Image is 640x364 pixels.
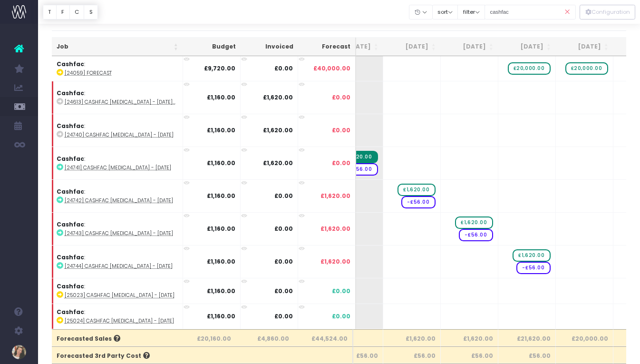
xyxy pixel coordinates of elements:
strong: Cashfac [57,60,84,68]
th: £56.00 [441,346,498,364]
div: Vertical button group [43,5,98,20]
strong: £0.00 [274,287,293,295]
th: £20,000.00 [556,329,613,346]
th: £56.00 [383,346,441,364]
th: Forecasted 3rd Party Cost [52,346,179,364]
span: wayahead Cost Forecast Item [459,229,493,241]
strong: £0.00 [274,257,293,266]
button: T [43,5,57,20]
span: wayahead Cost Forecast Item [344,163,378,176]
span: wayahead Sales Forecast Item [455,216,493,229]
span: £1,620.00 [320,257,350,266]
strong: £1,160.00 [207,93,235,101]
th: Budget [183,38,241,56]
span: £1,620.00 [320,225,350,233]
button: sort [432,5,458,20]
th: £1,620.00 [441,329,498,346]
th: £1,620.00 [383,329,441,346]
input: Search... [485,5,576,20]
button: F [56,5,70,20]
th: Invoiced [241,38,298,56]
strong: Cashfac [57,187,84,196]
th: £21,620.00 [498,329,556,346]
abbr: [24740] Cashfac retainer - Aug 25 [65,131,174,138]
span: Streamtime Invoice: ST7069 – [24741] Cashfac retainer - Sep 25 [340,151,378,163]
span: £0.00 [332,159,350,167]
span: £1,620.00 [320,192,350,200]
strong: £1,160.00 [207,257,235,266]
abbr: [24742] Cashfac retainer - Oct 25 [65,197,173,204]
th: Dec 25: activate to sort column ascending [498,38,556,56]
strong: £1,620.00 [263,159,293,167]
span: £0.00 [332,312,350,321]
strong: £0.00 [274,192,293,200]
th: £44,524.00 [294,329,353,346]
abbr: [25023] Cashfac retainer - Jan 26 [65,292,175,299]
img: images/default_profile_image.png [12,345,26,359]
strong: £1,160.00 [207,159,235,167]
abbr: [24743] Cashfac retainer - Nov 25 [65,230,173,237]
th: £20,160.00 [177,329,236,346]
td: : [52,245,183,278]
strong: Cashfac [57,282,84,290]
span: wayahead Sales Forecast Item [565,62,608,75]
abbr: [24613] Cashfac retainer - July 25 [65,98,175,106]
span: wayahead Cost Forecast Item [401,196,435,208]
td: : [52,81,183,114]
div: Vertical button group [580,5,635,20]
button: filter [457,5,485,20]
td: : [52,329,183,354]
strong: Cashfac [57,89,84,97]
th: £4,860.00 [235,329,294,346]
strong: Cashfac [57,220,84,228]
abbr: [24741] Cashfac retainer - Sep 25 [65,164,171,171]
abbr: [24744] Cashfac retainer - Dec 25 [65,263,173,270]
span: wayahead Sales Forecast Item [398,184,435,196]
button: Configuration [580,5,635,20]
th: Forecast [298,38,356,56]
th: Nov 25: activate to sort column ascending [441,38,498,56]
strong: £0.00 [274,225,293,233]
strong: Cashfac [57,122,84,130]
td: : [52,147,183,179]
button: S [84,5,98,20]
span: Forecasted Sales [57,334,120,343]
td: : [52,56,183,81]
strong: £1,160.00 [207,312,235,320]
th: Oct 25: activate to sort column ascending [383,38,441,56]
strong: £1,160.00 [207,192,235,200]
td: : [52,212,183,245]
strong: £1,620.00 [263,126,293,134]
td: : [52,278,183,303]
span: £40,000.00 [313,64,350,73]
span: wayahead Sales Forecast Item [508,62,551,75]
span: £0.00 [332,126,350,135]
th: £56.00 [498,346,556,364]
span: wayahead Sales Forecast Item [513,249,550,262]
th: Jan 26: activate to sort column ascending [556,38,613,56]
strong: £9,720.00 [204,64,235,72]
abbr: [24059] Forecast [65,69,112,77]
th: £56.00 [326,346,383,364]
button: C [69,5,85,20]
td: : [52,179,183,212]
strong: £0.00 [274,312,293,320]
strong: £1,160.00 [207,287,235,295]
abbr: [25024] Cashfac retainer - Feb 26 [65,317,174,325]
td: : [52,114,183,147]
strong: Cashfac [57,253,84,261]
span: £0.00 [332,93,350,102]
strong: £1,160.00 [207,225,235,233]
strong: Cashfac [57,155,84,163]
strong: £1,160.00 [207,126,235,134]
span: £0.00 [332,287,350,295]
span: wayahead Cost Forecast Item [516,262,550,274]
td: : [52,304,183,329]
strong: Cashfac [57,308,84,316]
strong: £0.00 [274,64,293,72]
strong: £1,620.00 [263,93,293,101]
th: Job: activate to sort column ascending [52,38,183,56]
